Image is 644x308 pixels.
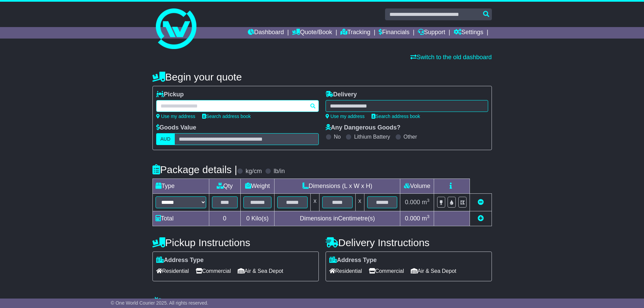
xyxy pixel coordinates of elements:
[478,199,484,206] a: Remove this item
[355,194,364,211] td: x
[405,215,420,222] span: 0.000
[209,211,240,226] td: 0
[404,134,417,140] label: Other
[240,211,275,226] td: Kilo(s)
[334,134,341,140] label: No
[156,257,204,264] label: Address Type
[292,27,332,39] a: Quote/Book
[152,297,492,308] h4: Warranty & Insurance
[326,91,357,98] label: Delivery
[454,27,483,39] a: Settings
[427,214,430,219] sup: 3
[245,168,262,175] label: kg/cm
[156,100,319,112] typeahead: Please provide city
[156,133,175,145] label: AUD
[400,179,434,194] td: Volume
[111,300,209,306] span: © One World Courier 2025. All rights reserved.
[275,179,400,194] td: Dimensions (L x W x H)
[152,164,237,175] h4: Package details |
[196,266,231,276] span: Commercial
[246,215,249,222] span: 0
[248,27,284,39] a: Dashboard
[369,266,404,276] span: Commercial
[405,199,420,206] span: 0.000
[427,198,430,203] sup: 3
[379,27,409,39] a: Financials
[275,211,400,226] td: Dimensions in Centimetre(s)
[329,266,362,276] span: Residential
[152,211,209,226] td: Total
[152,71,492,82] h4: Begin your quote
[240,179,275,194] td: Weight
[478,215,484,222] a: Add new item
[410,54,492,61] a: Switch to the old dashboard
[156,124,196,132] label: Goods Value
[156,266,189,276] span: Residential
[326,237,492,248] h4: Delivery Instructions
[311,194,319,211] td: x
[152,237,319,248] h4: Pickup Instructions
[411,266,456,276] span: Air & Sea Depot
[326,114,365,119] a: Use my address
[156,91,184,98] label: Pickup
[329,257,377,264] label: Address Type
[273,168,285,175] label: lb/in
[422,215,430,222] span: m
[422,199,430,206] span: m
[354,134,390,140] label: Lithium Battery
[238,266,283,276] span: Air & Sea Depot
[209,179,240,194] td: Qty
[340,27,370,39] a: Tracking
[156,114,195,119] a: Use my address
[152,179,209,194] td: Type
[326,124,401,132] label: Any Dangerous Goods?
[372,114,420,119] a: Search address book
[418,27,445,39] a: Support
[202,114,251,119] a: Search address book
